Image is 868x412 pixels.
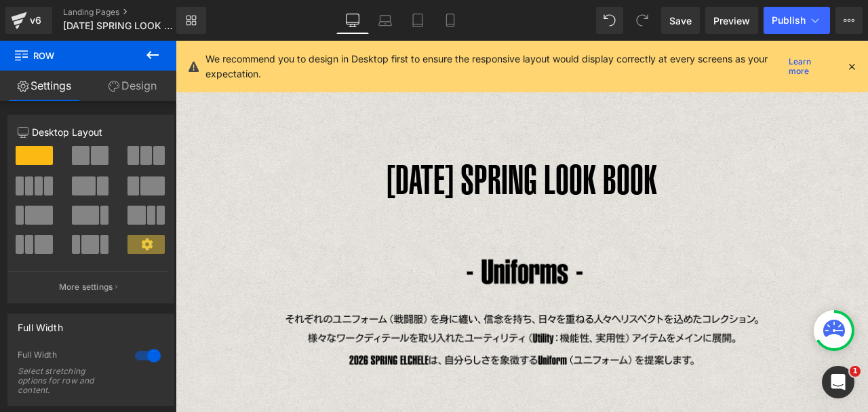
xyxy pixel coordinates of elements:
[18,125,164,139] p: Desktop Layout
[669,14,692,28] span: Save
[705,7,758,34] a: Preview
[59,281,113,293] p: More settings
[8,271,168,303] button: More settings
[850,366,861,377] span: 1
[835,7,863,34] button: More
[369,7,401,34] a: Laptop
[401,7,434,34] a: Tablet
[176,7,206,34] a: New Library
[613,29,626,41] a: ログイン
[27,12,44,29] div: v6
[63,7,199,18] a: Landing Pages
[783,58,835,75] a: Learn more
[581,29,593,42] a: 検索
[18,314,63,333] div: Full Width
[654,23,668,37] cart-count: 0
[63,20,173,31] span: [DATE] SPRING LOOK BOOK
[336,7,369,34] a: Desktop
[434,7,467,34] a: Mobile
[596,7,623,34] button: Undo
[18,367,119,395] div: Select stretching options for row and content.
[646,29,658,42] a: カート
[764,7,830,34] button: Publish
[205,52,783,81] p: We recommend you to design in Desktop first to ensure the responsive layout would display correct...
[822,366,854,398] iframe: Intercom live chat
[88,71,176,101] a: Design
[629,7,656,34] button: Redo
[713,14,750,28] span: Preview
[18,350,121,364] div: Full Width
[5,7,52,34] a: v6
[772,15,806,26] span: Publish
[14,41,149,71] span: Row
